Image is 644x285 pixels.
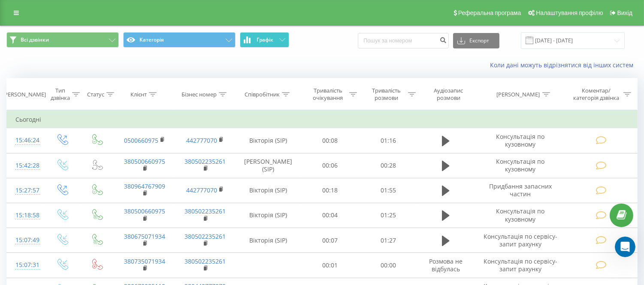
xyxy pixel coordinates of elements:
[184,257,226,265] a: 380502235261
[245,91,280,98] div: Співробітник
[359,178,417,203] td: 01:55
[474,178,567,203] td: Придбання запасних частин
[571,87,621,102] div: Коментар/категорія дзвінка
[124,182,165,190] a: 380964767909
[27,200,34,207] button: Средство выбора GIF-файла
[536,9,603,16] span: Налаштування профілю
[6,5,22,21] button: go back
[453,33,499,48] button: Експорт
[425,87,472,102] div: Аудіозапис розмови
[15,157,36,174] div: 15:42:28
[7,111,638,128] td: Сьогодні
[123,32,236,48] button: Категорія
[301,178,359,203] td: 00:18
[359,153,417,178] td: 00:28
[474,203,567,228] td: Консультація по кузовному
[7,89,141,125] div: Допоможіть користувачеві [PERSON_NAME] зрозуміти, як він справляється:
[184,232,226,240] a: 380502235261
[301,253,359,278] td: 00:01
[497,91,540,98] div: [PERSON_NAME]
[81,151,93,163] span: Отлично
[184,157,226,165] a: 380502235261
[186,136,217,144] a: 442777070
[359,203,417,228] td: 01:25
[474,128,567,153] td: Консультація по кузовному
[15,207,36,224] div: 15:18:58
[236,178,301,203] td: Вікторія (SIP)
[15,132,36,149] div: 15:46:24
[184,207,226,215] a: 380502235261
[147,197,161,210] button: Отправить сообщение…
[359,253,417,278] td: 00:00
[181,91,217,98] div: Бізнес номер
[134,5,151,21] button: Главная
[617,9,632,16] span: Вихід
[3,91,46,98] div: [PERSON_NAME]
[615,237,635,257] iframe: Intercom live chat
[24,6,38,20] img: Profile image for Fin
[6,32,119,48] button: Всі дзвінки
[21,151,33,163] span: Ужасно
[16,135,118,145] div: Как прошел разговор с вами?
[301,153,359,178] td: 00:06
[474,153,567,178] td: Консультація по кузовному
[458,9,521,16] span: Реферальна програма
[124,232,165,240] a: 380675071934
[103,178,120,195] div: Отправить
[100,149,115,165] span: Великолепно
[151,5,166,21] div: Закрыть
[474,228,567,253] td: Консультація по сервісу-запит рахунку
[124,136,158,144] a: 0500660975
[236,203,301,228] td: Вікторія (SIP)
[14,94,134,120] div: Допоможіть користувачеві [PERSON_NAME] зрозуміти, як він справляється:
[21,36,49,43] span: Всі дзвінки
[42,10,132,23] p: Наша команда также может помочь
[240,32,289,48] button: Графік
[99,52,117,59] a: блогу
[301,228,359,253] td: 00:07
[236,153,301,178] td: [PERSON_NAME] (SIP)
[41,200,48,207] button: Добавить вложение
[124,207,165,215] a: 380500660975
[124,257,165,265] a: 380735071934
[41,151,53,163] span: Плохо
[7,89,165,126] div: Fin говорит…
[257,37,273,43] span: Графік
[359,128,417,153] td: 01:16
[301,203,359,228] td: 00:04
[15,182,36,199] div: 15:27:57
[186,186,217,194] a: 442777070
[14,52,134,77] div: [PERSON_NAME] до нашого ! Там ви знайдете для себе багато цікавої та корисної інформації! 😎
[7,182,164,197] textarea: Ваше сообщение...
[42,3,52,10] h1: Fin
[358,33,449,48] input: Пошук за номером
[236,228,301,253] td: Вікторія (SIP)
[124,157,165,165] a: 380500660975
[429,257,463,273] span: Розмова не відбулась
[130,91,147,98] div: Клієнт
[13,200,20,207] button: Средство выбора эмодзи
[474,253,567,278] td: Консультація по сервісу-запит рахунку
[87,91,104,98] div: Статус
[61,151,73,163] span: OK
[359,228,417,253] td: 01:27
[51,87,70,102] div: Тип дзвінка
[15,257,36,273] div: 15:07:31
[236,128,301,153] td: Вікторія (SIP)
[301,128,359,153] td: 00:08
[54,200,61,207] button: Start recording
[308,87,347,102] div: Тривалість очікування
[15,232,36,249] div: 15:07:49
[14,178,103,197] textarea: Расскажите подробнее
[7,126,165,210] div: Fin говорит…
[367,87,405,102] div: Тривалість розмови
[490,61,638,69] a: Коли дані можуть відрізнятися вiд інших систем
